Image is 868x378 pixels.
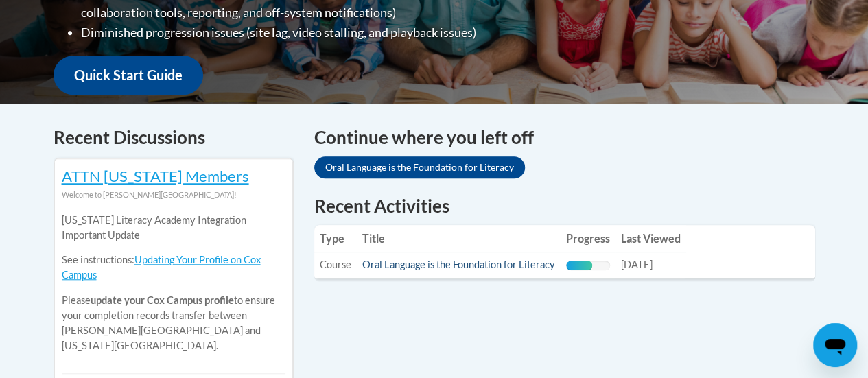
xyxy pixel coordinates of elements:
th: Title [357,225,561,252]
span: [DATE] [621,259,653,270]
a: Oral Language is the Foundation for Literacy [314,156,525,178]
a: Oral Language is the Foundation for Literacy [362,259,555,270]
p: See instructions: [62,252,285,283]
a: ATTN [US_STATE] Members [62,167,249,185]
a: Quick Start Guide [54,56,203,95]
h4: Continue where you left off [314,124,815,151]
div: Welcome to [PERSON_NAME][GEOGRAPHIC_DATA]! [62,187,285,202]
th: Last Viewed [615,225,686,252]
span: Course [320,259,351,270]
th: Type [314,225,357,252]
iframe: Button to launch messaging window [813,323,857,367]
a: Updating Your Profile on Cox Campus [62,254,261,281]
div: Please to ensure your completion records transfer between [PERSON_NAME][GEOGRAPHIC_DATA] and [US_... [62,202,285,364]
h4: Recent Discussions [54,124,294,151]
div: Progress, % [566,261,592,270]
p: [US_STATE] Literacy Academy Integration Important Update [62,213,285,243]
th: Progress [561,225,615,252]
b: update your Cox Campus profile [91,294,234,306]
h1: Recent Activities [314,193,815,218]
li: Diminished progression issues (site lag, video stalling, and playback issues) [81,23,551,43]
